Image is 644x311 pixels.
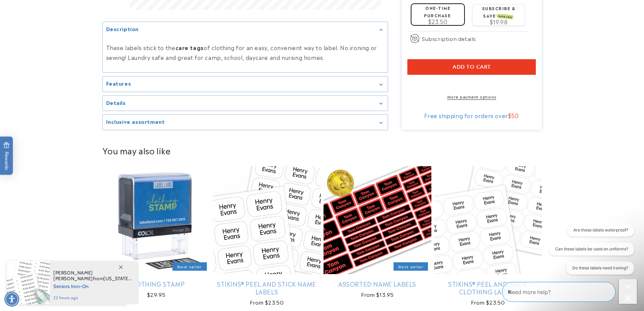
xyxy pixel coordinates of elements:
h2: Details [106,99,126,106]
span: [GEOGRAPHIC_DATA] [53,281,103,287]
p: These labels stick to the of clothing for an easy, convenient way to label. No ironing or sewing!... [106,42,384,62]
a: Clothing Stamp [102,280,210,288]
span: [US_STATE] [103,275,131,282]
a: Stikins® Peel and Stick Clothing Labels [434,280,542,296]
span: Rewards [3,142,10,170]
label: One-time purchase [424,5,451,18]
span: Add to cart [453,64,491,70]
iframe: Gorgias Floating Chat [502,279,637,304]
a: Assorted Name Labels [324,280,431,288]
span: SAVE 15% [498,14,514,19]
span: 22 hours ago [53,295,132,301]
span: 50 [511,111,519,119]
span: $19.98 [490,18,508,26]
summary: Inclusive assortment [103,115,388,130]
a: Stikins® Peel and Stick Name Labels [213,280,321,296]
h2: You may also like [102,145,542,156]
span: Subscription details [422,35,476,43]
span: from , purchased [53,270,132,282]
label: Subscribe & save [482,5,516,18]
a: More payment options [407,93,536,99]
span: Seniors Iron-On [53,282,132,290]
h2: Description [106,25,139,32]
div: Accessibility Menu [4,292,19,307]
summary: Details [103,95,388,111]
iframe: Gorgias live chat conversation starters [544,224,637,281]
h2: Inclusive assortment [106,118,165,125]
div: Free shipping for orders over [407,112,536,119]
h2: Features [106,80,131,87]
summary: Features [103,76,388,92]
strong: care tags [175,43,204,51]
summary: Description [103,22,388,37]
span: $23.50 [428,17,448,25]
span: $ [508,111,511,119]
button: Add to cart [407,59,536,75]
iframe: Sign Up via Text for Offers [5,257,86,277]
